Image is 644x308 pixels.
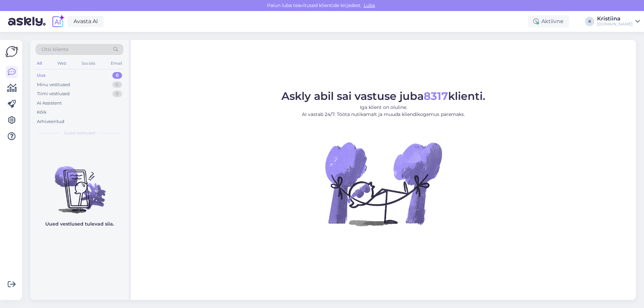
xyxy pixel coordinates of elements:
[112,90,122,97] div: 0
[112,81,122,88] div: 0
[597,21,633,27] div: [DOMAIN_NAME]
[112,72,122,79] div: 0
[56,59,68,68] div: Web
[68,16,104,27] a: Avasta AI
[362,2,377,8] span: Luba
[37,90,70,97] div: Tiimi vestlused
[37,81,70,88] div: Minu vestlused
[51,14,65,28] img: explore-ai
[597,16,640,27] a: Kristiina[DOMAIN_NAME]
[281,104,485,118] p: Iga klient on oluline. AI vastab 24/7. Tööta nutikamalt ja muuda kliendikogemus paremaks.
[424,89,448,103] b: 8317
[30,154,129,214] img: No chats
[585,17,594,26] div: K
[37,100,62,107] div: AI Assistent
[42,46,68,53] span: Otsi kliente
[64,130,95,136] span: Uued vestlused
[597,16,633,21] div: Kristiina
[5,45,18,58] img: Askly Logo
[45,221,114,228] p: Uued vestlused tulevad siia.
[36,59,43,68] div: All
[281,89,485,103] span: Askly abil sai vastuse juba klienti.
[528,15,569,27] div: Aktiivne
[323,123,444,244] img: No Chat active
[37,118,64,125] div: Arhiveeritud
[109,59,123,68] div: Email
[37,72,46,79] div: Uus
[37,109,47,116] div: Kõik
[80,59,97,68] div: Socials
